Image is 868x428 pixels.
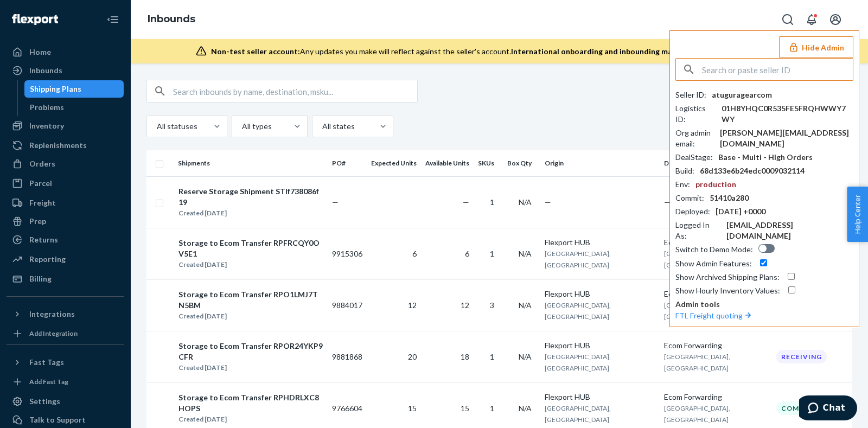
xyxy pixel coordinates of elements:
[545,340,655,351] div: Flexport HUB
[664,353,730,372] span: [GEOGRAPHIC_DATA], [GEOGRAPHIC_DATA]
[675,165,694,176] div: Build :
[29,234,58,245] div: Returns
[408,301,417,310] span: 12
[24,80,124,98] a: Shipping Plans
[173,80,417,102] input: Search inbounds by name, destination, msku...
[720,127,853,149] div: [PERSON_NAME][EMAIL_ADDRESS][DOMAIN_NAME]
[7,194,124,212] a: Freight
[29,273,52,284] div: Billing
[178,208,323,219] div: Created [DATE]
[545,289,655,299] div: Flexport HUB
[490,352,494,361] span: 1
[211,47,300,56] span: Non-test seller account:
[675,90,706,100] div: Seller ID :
[7,213,124,230] a: Prep
[178,392,323,414] div: Storage to Ecom Transfer RPHDRLXC8HOPS
[7,155,124,173] a: Orders
[412,249,417,258] span: 6
[519,249,532,258] span: N/A
[710,193,749,203] div: 51410a280
[178,289,323,311] div: Storage to Ecom Transfer RPO1LMJ7TN5BM
[801,9,822,30] button: Open notifications
[695,179,736,190] div: production
[178,341,323,362] div: Storage to Ecom Transfer RPOR24YKP9CFR
[367,150,421,176] th: Expected Units
[29,414,86,425] div: Talk to Support
[461,352,469,361] span: 18
[519,404,532,413] span: N/A
[799,395,857,423] iframe: Opens a widget where you can chat to one of our agents
[29,197,56,208] div: Freight
[675,272,780,283] div: Show Archived Shipping Plans :
[503,150,540,176] th: Box Qty
[675,258,752,269] div: Show Admin Features :
[463,197,469,207] span: —
[29,216,46,227] div: Prep
[490,404,494,413] span: 1
[700,165,805,176] div: 68d133e6b24edc0009032114
[545,237,655,248] div: Flexport HUB
[664,340,768,351] div: Ecom Forwarding
[490,301,494,310] span: 3
[29,120,64,131] div: Inventory
[776,401,832,415] div: Completed
[29,329,78,338] div: Add Integration
[328,150,367,176] th: PO#
[421,150,474,176] th: Available Units
[29,396,60,407] div: Settings
[461,404,469,413] span: 15
[24,99,124,116] a: Problems
[474,150,503,176] th: SKUs
[519,301,532,310] span: N/A
[241,121,242,132] input: All types
[726,220,853,241] div: [EMAIL_ADDRESS][DOMAIN_NAME]
[7,393,124,410] a: Settings
[408,352,417,361] span: 20
[675,206,710,217] div: Deployed :
[178,259,323,270] div: Created [DATE]
[519,197,532,207] span: N/A
[29,65,62,76] div: Inbounds
[664,197,671,207] span: —
[178,311,323,322] div: Created [DATE]
[29,140,87,151] div: Replenishments
[675,311,754,320] a: FTL Freight quoting
[7,43,124,61] a: Home
[664,301,730,321] span: [GEOGRAPHIC_DATA], [GEOGRAPHIC_DATA]
[718,152,813,163] div: Base - Multi - High Orders
[7,375,124,388] a: Add Fast Tag
[178,362,323,373] div: Created [DATE]
[675,299,853,310] p: Admin tools
[7,251,124,268] a: Reporting
[7,305,124,323] button: Integrations
[408,404,417,413] span: 15
[490,197,494,207] span: 1
[716,206,765,217] div: [DATE] +0000
[675,285,780,296] div: Show Hourly Inventory Values :
[29,47,51,58] div: Home
[7,175,124,192] a: Parcel
[461,301,469,310] span: 12
[545,404,611,424] span: [GEOGRAPHIC_DATA], [GEOGRAPHIC_DATA]
[29,158,55,169] div: Orders
[545,250,611,269] span: [GEOGRAPHIC_DATA], [GEOGRAPHIC_DATA]
[12,14,58,25] img: Flexport logo
[847,187,868,242] button: Help Center
[465,249,469,258] span: 6
[7,354,124,371] button: Fast Tags
[174,150,328,176] th: Shipments
[675,127,714,149] div: Org admin email :
[490,249,494,258] span: 1
[664,289,768,299] div: Ecom Forwarding
[332,197,339,207] span: —
[712,90,772,100] div: atuguragearcom
[7,327,124,340] a: Add Integration
[178,414,323,425] div: Created [DATE]
[660,150,772,176] th: Destination
[29,357,64,368] div: Fast Tags
[178,186,323,208] div: Reserve Storage Shipment STIf738086f19
[211,46,792,57] div: Any updates you make will reflect against the seller's account.
[675,193,704,203] div: Commit :
[29,254,66,265] div: Reporting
